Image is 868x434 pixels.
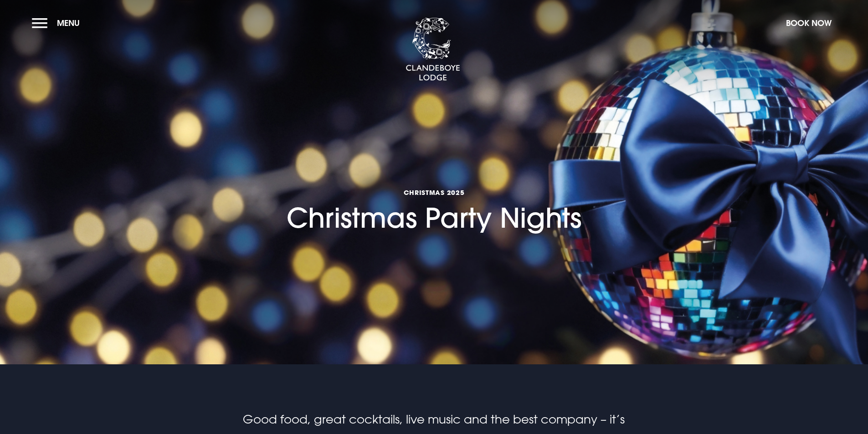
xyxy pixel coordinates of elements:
span: Menu [57,18,80,28]
button: Book Now [781,13,836,33]
img: Clandeboye Lodge [406,18,460,82]
button: Menu [32,13,84,33]
span: Christmas 2025 [287,188,581,197]
h1: Christmas Party Nights [287,135,581,235]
